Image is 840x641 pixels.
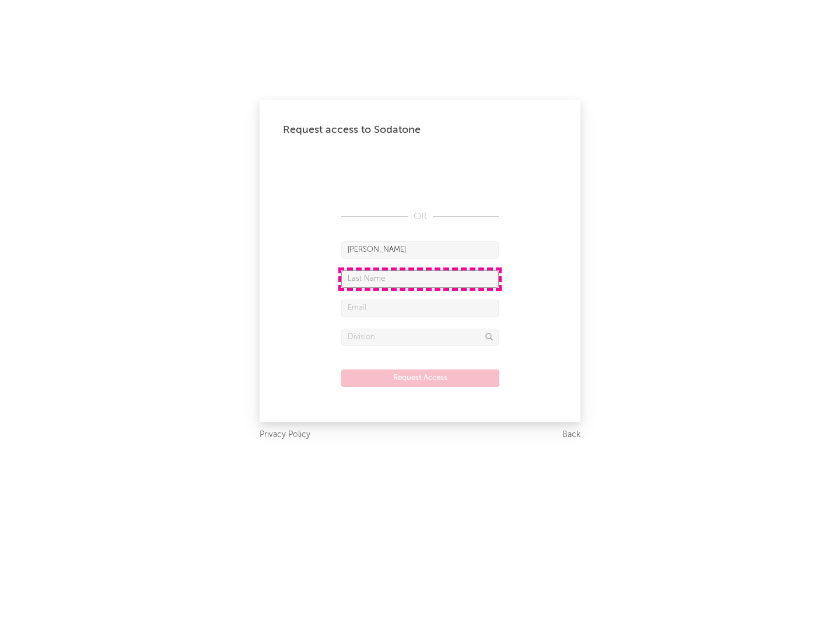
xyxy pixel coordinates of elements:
input: Email [341,300,499,317]
a: Back [562,428,580,442]
a: Privacy Policy [260,428,310,442]
input: Last Name [341,270,499,288]
input: Division [341,329,499,346]
div: Request access to Sodatone [283,123,557,137]
div: OR [341,210,499,224]
button: Request Access [341,369,499,387]
input: First Name [341,241,499,259]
